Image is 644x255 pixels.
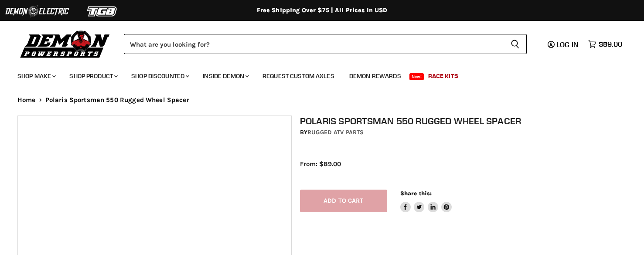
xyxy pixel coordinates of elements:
[124,34,527,54] form: Product
[4,3,70,20] img: Demon Electric Logo 2
[45,96,189,104] span: Polaris Sportsman 550 Rugged Wheel Spacer
[556,40,579,49] span: Log in
[409,73,424,80] span: New!
[70,3,135,20] img: TGB Logo 2
[300,116,635,126] h1: Polaris Sportsman 550 Rugged Wheel Spacer
[125,67,194,85] a: Shop Discounted
[599,40,622,48] span: $89.00
[300,128,635,137] div: by
[11,67,61,85] a: Shop Make
[63,67,123,85] a: Shop Product
[307,129,364,136] a: Rugged ATV Parts
[300,160,341,168] span: From: $89.00
[400,190,432,197] span: Share this:
[256,67,341,85] a: Request Custom Axles
[17,28,113,59] img: Demon Powersports
[17,96,36,104] a: Home
[343,67,408,85] a: Demon Rewards
[504,34,527,54] button: Search
[544,41,584,48] a: Log in
[584,38,627,51] a: $89.00
[196,67,254,85] a: Inside Demon
[124,34,504,54] input: Search
[11,64,620,85] ul: Main menu
[422,67,465,85] a: Race Kits
[400,190,452,213] aside: Share this:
